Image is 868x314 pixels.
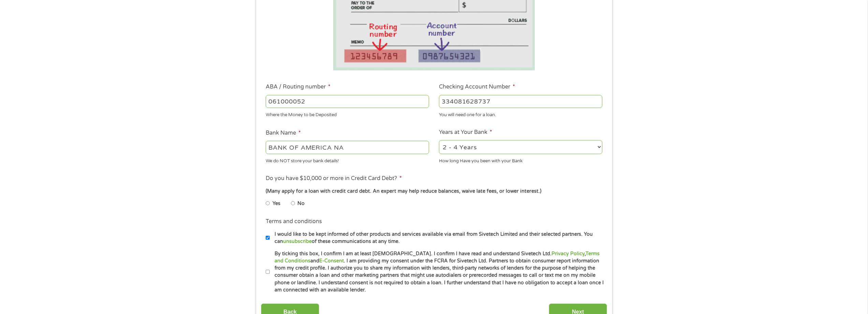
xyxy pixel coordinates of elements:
[439,129,492,136] label: Years at Your Bank
[319,258,344,264] a: E-Consent
[266,109,429,119] div: Where the Money to be Deposited
[283,238,312,244] a: unsubscribe
[266,218,322,225] label: Terms and conditions
[297,200,305,207] label: No
[266,129,301,137] label: Bank Name
[266,83,330,91] label: ABA / Routing number
[439,155,602,164] div: How long Have you been with your Bank
[275,251,600,264] a: Terms and Conditions
[273,200,280,207] label: Yes
[266,188,602,195] div: (Many apply for a loan with credit card debt. An expert may help reduce balances, waive late fees...
[266,175,402,182] label: Do you have $10,000 or more in Credit Card Debt?
[266,95,429,108] input: 263177916
[270,231,604,245] label: I would like to be kept informed of other products and services available via email from Sivetech...
[266,155,429,164] div: We do NOT store your bank details!
[439,109,602,119] div: You will need one for a loan.
[439,95,602,108] input: 345634636
[439,83,515,91] label: Checking Account Number
[551,251,585,257] a: Privacy Policy
[270,250,604,294] label: By ticking this box, I confirm I am at least [DEMOGRAPHIC_DATA]. I confirm I have read and unders...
